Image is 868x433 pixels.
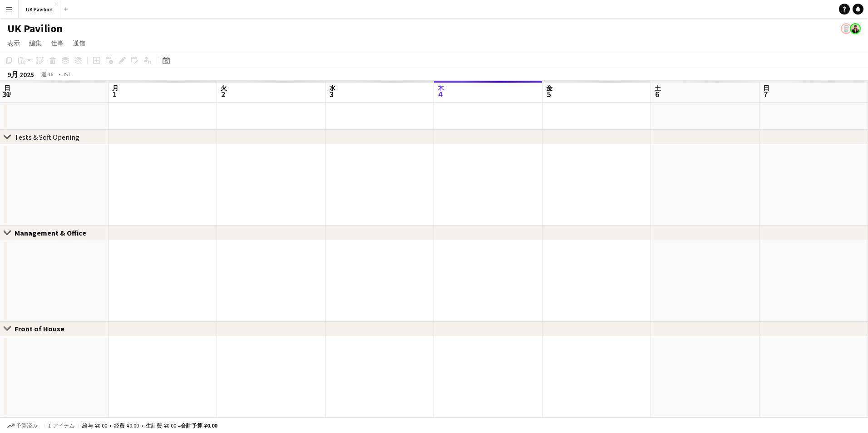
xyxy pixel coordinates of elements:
span: 土 [655,84,661,92]
span: 31 [2,89,10,99]
a: 仕事 [47,37,67,49]
span: 表示 [7,39,20,47]
span: 1 アイテム [48,422,74,429]
div: JST [62,71,71,78]
span: 6 [653,89,661,99]
div: Front of House [15,324,72,333]
span: 編集 [29,39,42,47]
span: 通信 [73,39,85,47]
app-user-avatar: Christophe Leroy [841,23,852,34]
span: 7 [762,89,769,99]
div: 9月 2025 [7,70,34,79]
span: 3 [328,89,335,99]
span: 仕事 [51,39,64,47]
span: 週 36 [36,71,59,78]
div: 給与 ¥0.00 + 経費 ¥0.00 + 生計費 ¥0.00 = [82,422,217,429]
span: 日 [763,84,769,92]
span: 日 [4,84,10,92]
span: 予算済み [16,423,38,429]
div: Tests & Soft Opening [15,133,79,142]
span: 金 [546,84,552,92]
span: 2 [219,89,227,99]
span: 火 [221,84,227,92]
span: 4 [436,89,444,99]
a: 表示 [4,37,24,49]
a: 編集 [25,37,45,49]
span: 1 [111,89,118,99]
span: 合計予算 ¥0.00 [181,422,217,429]
button: UK Pavilion [19,0,60,18]
button: 予算済み [5,421,40,431]
div: Management & Office [15,228,94,237]
a: 通信 [69,37,89,49]
app-user-avatar: Rena HIEIDA [850,23,861,34]
h1: UK Pavilion [7,22,63,35]
span: 5 [545,89,552,99]
span: 木 [438,84,444,92]
span: 水 [329,84,335,92]
span: 月 [112,84,118,92]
